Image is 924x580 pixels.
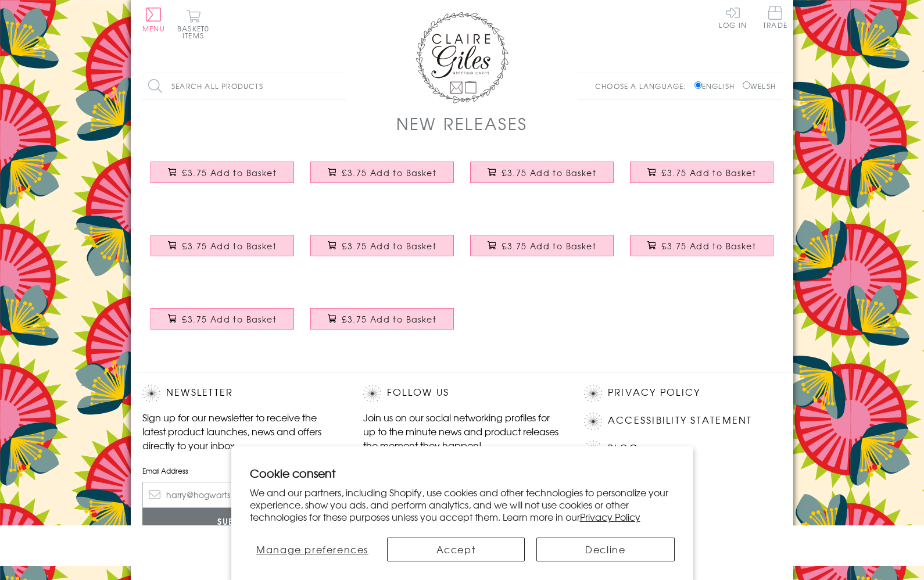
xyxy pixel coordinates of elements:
[182,23,209,41] span: 0 items
[630,235,774,256] button: £3.75 Add to Basket
[462,153,622,203] a: Birthday Card, Age 30 - Flowers, Happy 30th Birthday, Embellished with pompoms £3.75 Add to Basket
[250,486,675,522] p: We and our partners, including Shopify, use cookies and other technologies to personalize your ex...
[151,308,295,330] button: £3.75 Add to Basket
[249,538,375,561] button: Manage preferences
[142,226,302,276] a: Birthday Card, Age 50 - Chequers, Happy 50th Birthday, Embellished with pompoms £3.75 Add to Basket
[470,162,614,183] button: £3.75 Add to Basket
[151,235,295,256] button: £3.75 Add to Basket
[302,299,462,349] a: Birthday Card, Age 100 - Petal, Happy 100th Birthday, Embellished with pompoms £3.75 Add to Basket
[719,6,747,28] a: Log In
[142,73,346,99] input: Search all products
[416,12,508,103] img: Claire Giles Greetings Cards
[608,385,700,400] a: Privacy Policy
[630,162,774,183] button: £3.75 Add to Basket
[743,81,750,89] input: Welsh
[142,23,165,34] span: Menu
[256,542,368,556] span: Manage preferences
[302,153,462,203] a: Birthday Card, Age 21 - Blue Circle, Happy 21st Birthday, Embellished with pompoms £3.75 Add to B...
[743,81,776,91] label: Welsh
[502,167,596,178] span: £3.75 Add to Basket
[622,226,782,276] a: Birthday Card, Age 80 - Wheel, Happy 80th Birthday, Embellished with pompoms £3.75 Add to Basket
[342,167,436,178] span: £3.75 Add to Basket
[310,235,454,256] button: £3.75 Add to Basket
[342,313,436,325] span: £3.75 Add to Basket
[177,9,209,39] button: Basket0 items
[622,153,782,203] a: Birthday Card, Age 40 - Starburst, Happy 40th Birthday, Embellished with pompoms £3.75 Add to Basket
[182,313,277,325] span: £3.75 Add to Basket
[580,510,640,524] a: Privacy Policy
[142,482,340,508] input: harry@hogwarts.edu
[310,162,454,183] button: £3.75 Add to Basket
[608,413,753,428] a: Accessibility Statement
[661,167,756,178] span: £3.75 Add to Basket
[310,308,454,330] button: £3.75 Add to Basket
[470,235,614,256] button: £3.75 Add to Basket
[151,162,295,183] button: £3.75 Add to Basket
[142,385,340,402] h2: Newsletter
[142,410,340,452] p: Sign up for our newsletter to receive the latest product launches, news and offers directly to yo...
[608,441,639,456] a: Blog
[387,538,525,561] button: Accept
[536,538,674,561] button: Decline
[302,226,462,276] a: Birthday Card, Age 60 - Sunshine, Happy 60th Birthday, Embellished with pompoms £3.75 Add to Basket
[595,81,692,91] p: Choose a language:
[142,153,302,203] a: Birthday Card, Age 18 - Pink Circle, Happy 18th Birthday, Embellished with pompoms £3.75 Add to B...
[763,6,787,28] span: Trade
[363,385,561,402] h2: Follow Us
[763,6,787,31] a: Trade
[342,240,436,252] span: £3.75 Add to Basket
[182,167,277,178] span: £3.75 Add to Basket
[142,508,340,534] input: Subscribe
[142,299,302,349] a: Birthday Card, Age 90 - Starburst, Happy 90th Birthday, Embellished with pompoms £3.75 Add to Basket
[661,240,756,252] span: £3.75 Add to Basket
[142,8,165,32] button: Menu
[182,240,277,252] span: £3.75 Add to Basket
[142,466,340,476] label: Email Address
[502,240,596,252] span: £3.75 Add to Basket
[694,81,702,89] input: English
[363,410,561,452] p: Join us on our social networking profiles for up to the minute news and product releases the mome...
[694,81,740,91] label: English
[396,112,528,135] h1: New Releases
[334,73,346,99] input: Search
[462,226,622,276] a: Birthday Card, Age 70 - Flower Power, Happy 70th Birthday, Embellished with pompoms £3.75 Add to ...
[250,465,675,481] h2: Cookie consent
